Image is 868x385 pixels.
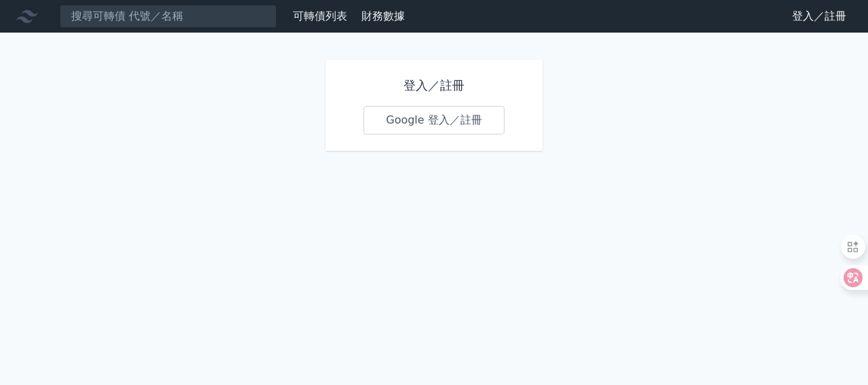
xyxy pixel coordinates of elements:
[781,5,857,27] a: 登入／註冊
[363,76,505,95] h1: 登入／註冊
[60,5,277,28] input: 搜尋可轉債 代號／名稱
[363,106,505,134] a: Google 登入／註冊
[293,10,347,22] a: 可轉債列表
[361,10,405,22] a: 財務數據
